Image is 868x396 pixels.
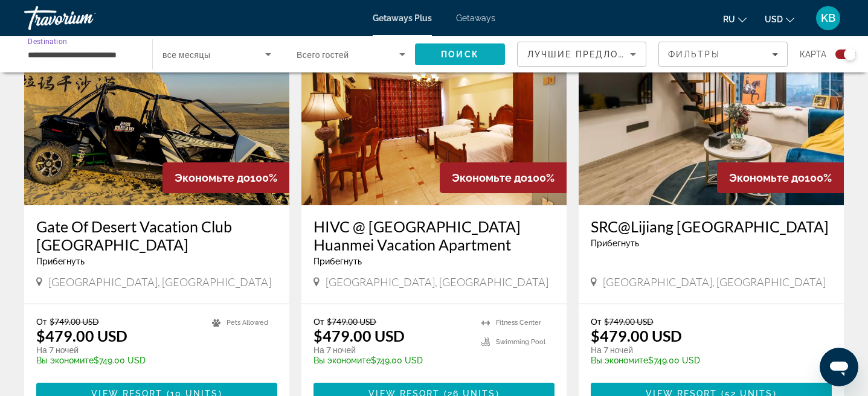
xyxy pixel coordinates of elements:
[452,171,527,184] span: Экономьте до
[800,46,826,63] span: карта
[441,49,479,59] span: Поиск
[591,345,820,356] p: На 7 ночей
[591,356,648,365] span: Вы экономите
[729,171,805,184] span: Экономьте до
[36,316,47,327] span: От
[723,10,747,28] button: Change language
[36,356,200,365] p: $749.00 USD
[591,327,682,345] p: $479.00 USD
[415,43,505,65] button: Search
[723,14,735,24] span: ru
[36,345,200,356] p: На 7 ночей
[313,345,469,356] p: На 7 ночей
[297,50,349,60] span: Всего гостей
[36,257,85,266] span: Прибегнуть
[313,327,405,345] p: $479.00 USD
[603,275,826,289] span: [GEOGRAPHIC_DATA], [GEOGRAPHIC_DATA]
[326,275,548,289] span: [GEOGRAPHIC_DATA], [GEOGRAPHIC_DATA]
[36,356,94,365] span: Вы экономите
[820,348,858,386] iframe: Button to launch messaging window
[591,356,820,365] p: $749.00 USD
[327,316,376,327] span: $749.00 USD
[821,12,835,24] span: KB
[313,257,362,266] span: Прибегнуть
[591,238,639,248] span: Прибегнуть
[313,217,555,254] a: HIVC @ [GEOGRAPHIC_DATA] Huanmei Vacation Apartment
[456,13,495,23] a: Getaways
[162,50,211,60] span: все месяцы
[527,49,656,59] span: Лучшие предложения
[668,49,720,59] span: Фильтры
[28,37,67,45] span: Destination
[24,2,145,34] a: Travorium
[658,42,788,67] button: Filters
[48,275,271,289] span: [GEOGRAPHIC_DATA], [GEOGRAPHIC_DATA]
[227,319,268,327] span: Pets Allowed
[591,217,832,235] a: SRC@Lijiang [GEOGRAPHIC_DATA]
[373,13,432,23] a: Getaways Plus
[496,319,541,327] span: Fitness Center
[36,217,277,254] a: Gate Of Desert Vacation Club [GEOGRAPHIC_DATA]
[313,356,469,365] p: $749.00 USD
[24,12,289,205] img: Gate Of Desert Vacation Club Aksu
[440,162,567,193] div: 100%
[527,47,636,62] mat-select: Sort by
[36,327,127,345] p: $479.00 USD
[604,316,654,327] span: $749.00 USD
[591,316,601,327] span: От
[175,171,250,184] span: Экономьте до
[496,338,545,346] span: Swimming Pool
[812,5,844,31] button: User Menu
[301,12,567,205] img: HIVC @ Chongqing Huanmei Vacation Apartment
[313,356,371,365] span: Вы экономите
[50,316,99,327] span: $749.00 USD
[579,12,844,205] img: SRC@Lijiang Bojing Premier House
[313,316,324,327] span: От
[162,162,289,193] div: 100%
[28,48,137,62] input: Select destination
[765,14,783,24] span: USD
[765,10,794,28] button: Change currency
[717,162,844,193] div: 100%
